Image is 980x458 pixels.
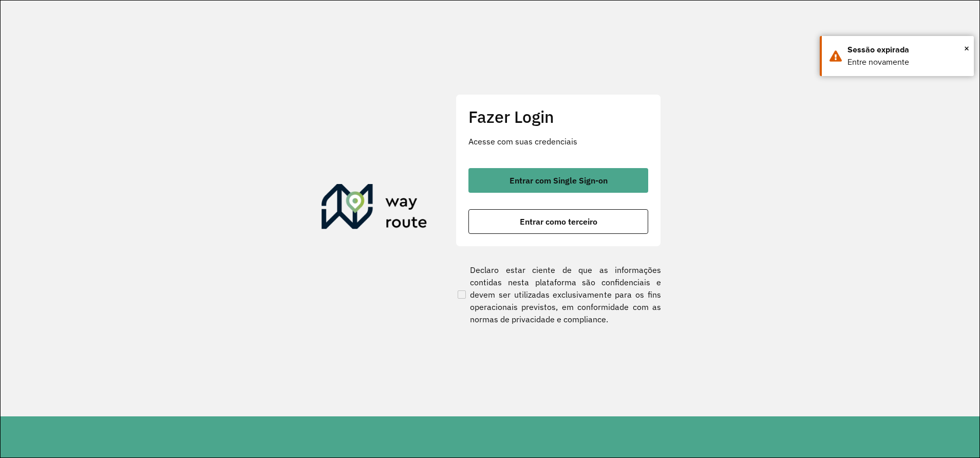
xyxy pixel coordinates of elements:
[510,176,608,185] span: Entrar com Single Sign-on
[964,41,969,56] button: Close
[468,209,648,234] button: button
[847,44,966,56] div: Sessão expirada
[322,184,427,233] img: Roteirizador AmbevTech
[468,107,648,126] h2: Fazer Login
[847,56,966,68] div: Entre novamente
[964,41,969,56] span: ×
[468,168,648,193] button: button
[468,135,648,148] p: Acesse com suas credenciais
[456,264,661,325] label: Declaro estar ciente de que as informações contidas nesta plataforma são confidenciais e devem se...
[520,217,597,226] span: Entrar como terceiro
